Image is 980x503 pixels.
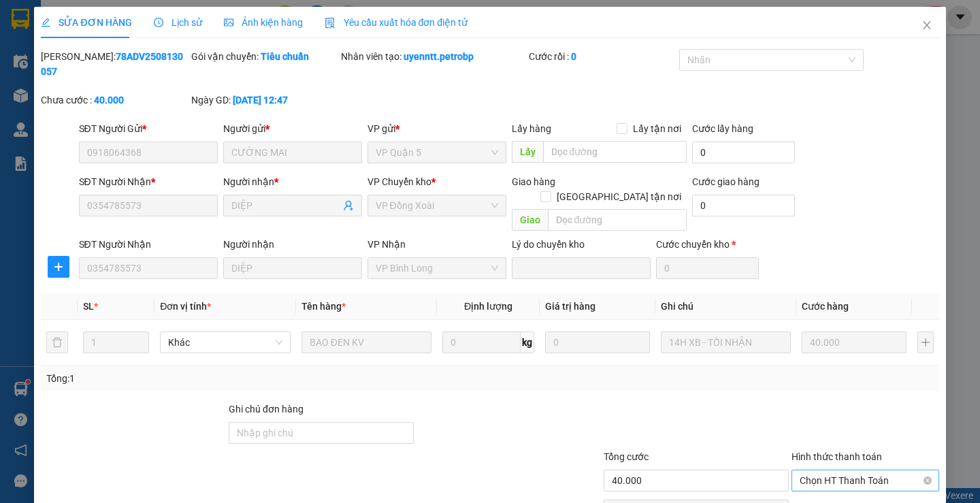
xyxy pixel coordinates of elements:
label: Cước giao hàng [692,176,759,187]
div: Ngày GD: [191,93,339,108]
span: close [921,20,932,31]
span: Lịch sử [154,17,202,28]
img: icon [325,18,336,29]
input: Ghi chú đơn hàng [229,422,414,444]
b: 0 [571,51,576,62]
span: Ảnh kiện hàng [224,17,303,28]
div: VP gửi [367,121,506,136]
div: Cước chuyển kho [656,237,759,252]
input: VD: Bàn, Ghế [301,331,431,353]
span: Định lượng [464,301,512,312]
div: Người nhận [223,237,362,252]
b: uyenntt.petrobp [404,51,474,62]
input: Cước lấy hàng [692,142,795,163]
div: Gói vận chuyển: [191,49,339,64]
span: Cước hàng [802,301,849,312]
span: Đơn vị tính [160,301,211,312]
div: SĐT Người Gửi [79,121,218,136]
div: Người gửi [223,121,362,136]
span: Lấy [512,141,543,163]
span: VP Quận 5 [376,142,498,163]
input: Dọc đường [543,141,687,163]
button: delete [46,331,68,353]
span: plus [48,261,69,272]
li: VP VP Bình Long [7,96,94,111]
span: Giao [512,209,548,231]
span: [GEOGRAPHIC_DATA] tận nơi [551,189,687,204]
span: Giao hàng [512,176,555,187]
span: edit [41,18,50,27]
span: Chọn HT Thanh Toán [800,470,931,491]
span: Lấy hàng [512,123,551,134]
span: SL [83,301,94,312]
span: Lấy tận nơi [627,121,687,136]
span: Tổng cước [604,451,649,462]
span: picture [224,18,233,27]
div: VP Nhận [367,237,506,252]
div: Người nhận [223,174,362,189]
span: Giá trị hàng [545,301,595,312]
input: 0 [545,331,650,353]
input: 0 [802,331,906,353]
input: Dọc đường [548,209,687,231]
span: Yêu cầu xuất hóa đơn điện tử [325,17,468,28]
b: 40.000 [94,95,124,106]
input: Ghi Chú [661,331,791,353]
b: Tiêu chuẩn [261,51,309,62]
li: [PERSON_NAME][GEOGRAPHIC_DATA] [7,7,197,80]
div: [PERSON_NAME]: [41,49,189,79]
span: user-add [343,200,354,211]
div: SĐT Người Nhận [79,174,218,189]
span: kg [521,331,534,353]
span: VP Bình Long [376,258,498,278]
li: VP VP Quận 5 [94,96,181,111]
span: Tên hàng [301,301,346,312]
label: Ghi chú đơn hàng [229,404,304,415]
span: SỬA ĐƠN HÀNG [41,17,131,28]
span: VP Đồng Xoài [376,195,498,216]
span: close-circle [924,476,932,485]
button: plus [917,331,934,353]
span: clock-circle [154,18,163,27]
th: Ghi chú [655,293,796,320]
div: Nhân viên tạo: [341,49,526,64]
div: Lý do chuyển kho [512,237,651,252]
button: Close [908,7,946,45]
b: [DATE] 12:47 [233,95,288,106]
div: Chưa cước : [41,93,189,108]
span: Khác [168,332,282,353]
div: Cước rồi : [529,49,676,64]
button: plus [48,256,69,278]
div: SĐT Người Nhận [79,237,218,252]
label: Cước lấy hàng [692,123,753,134]
div: Tổng: 1 [46,371,379,386]
span: VP Chuyển kho [367,176,431,187]
input: Cước giao hàng [692,195,795,216]
label: Hình thức thanh toán [791,451,882,462]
